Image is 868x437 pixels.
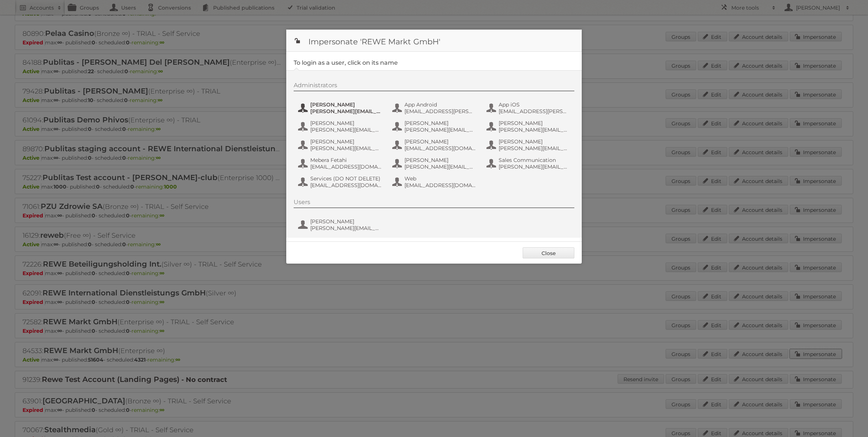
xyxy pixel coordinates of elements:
[404,175,476,182] span: Web
[404,182,476,189] span: [EMAIL_ADDRESS][DOMAIN_NAME]
[486,156,573,171] button: Sales Communication [PERSON_NAME][EMAIL_ADDRESS][PERSON_NAME][DOMAIN_NAME]
[310,101,382,108] span: [PERSON_NAME]
[310,182,382,189] span: [EMAIL_ADDRESS][DOMAIN_NAME]
[297,175,384,189] button: Services (DO NOT DELETE) [EMAIL_ADDRESS][DOMAIN_NAME]
[499,126,570,133] span: [PERSON_NAME][EMAIL_ADDRESS][PERSON_NAME][DOMAIN_NAME]
[310,120,382,126] span: [PERSON_NAME]
[310,157,382,163] span: Mebera Fetahi
[297,101,384,115] button: [PERSON_NAME] [PERSON_NAME][EMAIL_ADDRESS][PERSON_NAME][DOMAIN_NAME]
[392,175,478,189] button: Web [EMAIL_ADDRESS][DOMAIN_NAME]
[310,163,382,170] span: [EMAIL_ADDRESS][DOMAIN_NAME]
[297,217,384,232] button: [PERSON_NAME] [PERSON_NAME][EMAIL_ADDRESS][DOMAIN_NAME]
[297,156,384,171] button: Mebera Fetahi [EMAIL_ADDRESS][DOMAIN_NAME]
[486,119,573,134] button: [PERSON_NAME] [PERSON_NAME][EMAIL_ADDRESS][PERSON_NAME][DOMAIN_NAME]
[294,82,574,91] div: Administrators
[486,101,573,115] button: App iOS [EMAIL_ADDRESS][PERSON_NAME][DOMAIN_NAME]
[404,145,476,152] span: [EMAIL_ADDRESS][DOMAIN_NAME]
[499,157,570,163] span: Sales Communication
[392,156,478,171] button: [PERSON_NAME] [PERSON_NAME][EMAIL_ADDRESS][DOMAIN_NAME]
[486,138,573,152] button: [PERSON_NAME] [PERSON_NAME][EMAIL_ADDRESS][PERSON_NAME][DOMAIN_NAME]
[310,138,382,145] span: [PERSON_NAME]
[499,163,570,170] span: [PERSON_NAME][EMAIL_ADDRESS][PERSON_NAME][DOMAIN_NAME]
[310,108,382,115] span: [PERSON_NAME][EMAIL_ADDRESS][PERSON_NAME][DOMAIN_NAME]
[499,138,570,145] span: [PERSON_NAME]
[404,108,476,115] span: [EMAIL_ADDRESS][PERSON_NAME][DOMAIN_NAME]
[294,199,574,208] div: Users
[523,247,574,258] a: Close
[310,145,382,152] span: [PERSON_NAME][EMAIL_ADDRESS][DOMAIN_NAME]
[499,120,570,126] span: [PERSON_NAME]
[286,30,582,52] h1: Impersonate 'REWE Markt GmbH'
[310,225,382,231] span: [PERSON_NAME][EMAIL_ADDRESS][DOMAIN_NAME]
[392,138,478,152] button: [PERSON_NAME] [EMAIL_ADDRESS][DOMAIN_NAME]
[392,101,478,115] button: App Android [EMAIL_ADDRESS][PERSON_NAME][DOMAIN_NAME]
[404,163,476,170] span: [PERSON_NAME][EMAIL_ADDRESS][DOMAIN_NAME]
[310,175,382,182] span: Services (DO NOT DELETE)
[499,108,570,115] span: [EMAIL_ADDRESS][PERSON_NAME][DOMAIN_NAME]
[294,59,398,66] legend: To login as a user, click on its name
[404,126,476,133] span: [PERSON_NAME][EMAIL_ADDRESS][PERSON_NAME][DOMAIN_NAME]
[404,101,476,108] span: App Android
[499,101,570,108] span: App iOS
[310,126,382,133] span: [PERSON_NAME][EMAIL_ADDRESS][PERSON_NAME][DOMAIN_NAME]
[310,218,382,225] span: [PERSON_NAME]
[297,138,384,152] button: [PERSON_NAME] [PERSON_NAME][EMAIL_ADDRESS][DOMAIN_NAME]
[297,119,384,134] button: [PERSON_NAME] [PERSON_NAME][EMAIL_ADDRESS][PERSON_NAME][DOMAIN_NAME]
[392,119,478,134] button: [PERSON_NAME] [PERSON_NAME][EMAIL_ADDRESS][PERSON_NAME][DOMAIN_NAME]
[499,145,570,152] span: [PERSON_NAME][EMAIL_ADDRESS][PERSON_NAME][DOMAIN_NAME]
[404,120,476,126] span: [PERSON_NAME]
[404,157,476,163] span: [PERSON_NAME]
[404,138,476,145] span: [PERSON_NAME]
